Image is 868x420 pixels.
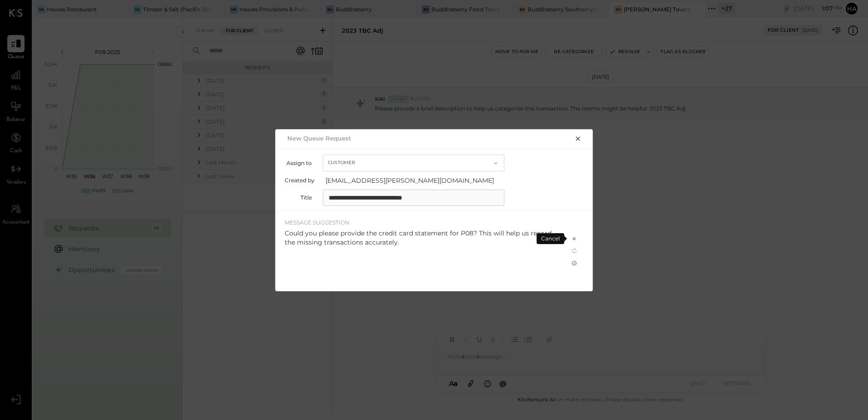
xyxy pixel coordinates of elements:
[285,219,560,226] div: MESSAGE SUGGESTION
[325,176,507,185] span: [EMAIL_ADDRESS][PERSON_NAME][DOMAIN_NAME]
[323,155,504,171] button: Customer
[285,194,312,201] label: Title
[285,177,315,184] label: Created by
[285,229,560,247] p: Could you please provide the credit card statement for P08? This will help us record the missing ...
[285,160,312,166] label: Assign to
[537,233,564,244] div: Cancel
[287,135,351,142] h2: New Queue Request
